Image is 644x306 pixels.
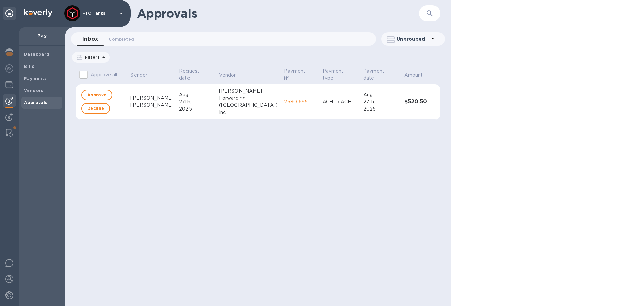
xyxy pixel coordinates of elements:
[219,95,279,102] div: Forwarding
[5,64,13,73] img: Foreign exchange
[81,103,110,114] button: Decline
[363,68,399,82] span: Payment date
[24,64,34,69] b: Bills
[5,81,13,89] img: Wallets
[81,90,112,100] button: Approve
[397,36,429,42] p: Ungrouped
[219,72,245,79] span: Vendor
[130,102,174,109] div: [PERSON_NAME]
[24,32,60,39] p: Pay
[87,104,104,113] span: Decline
[179,68,205,82] p: Request date
[219,72,236,79] p: Vendor
[137,6,380,20] h1: Approvals
[179,98,214,105] div: 27th,
[3,7,16,20] div: Unpin categories
[130,72,156,79] span: Sender
[24,9,52,17] img: Logo
[219,88,279,95] div: [PERSON_NAME]
[323,68,350,82] p: Payment type
[284,99,308,104] a: 25801695
[179,68,214,82] span: Request date
[87,91,106,99] span: Approve
[323,98,358,105] p: ACH to ACH
[219,109,279,116] div: Inc.
[363,68,390,82] p: Payment date
[219,102,279,109] div: ([GEOGRAPHIC_DATA]),
[323,68,358,82] span: Payment type
[82,34,98,44] span: Inbox
[24,100,48,105] b: Approvals
[82,11,116,16] p: FTC Tanks
[24,76,47,81] b: Payments
[24,52,50,57] b: Dashboard
[130,95,174,102] div: [PERSON_NAME]
[404,99,427,105] h3: $520.50
[284,68,308,82] p: Payment №
[179,91,214,98] div: Aug
[363,105,399,113] div: 2025
[109,36,134,43] span: Completed
[179,105,214,113] div: 2025
[91,71,117,78] p: Approve all
[404,72,423,79] p: Amount
[284,68,317,82] span: Payment №
[363,91,399,98] div: Aug
[24,88,44,93] b: Vendors
[363,98,399,105] div: 27th,
[130,72,147,79] p: Sender
[82,54,100,60] p: Filters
